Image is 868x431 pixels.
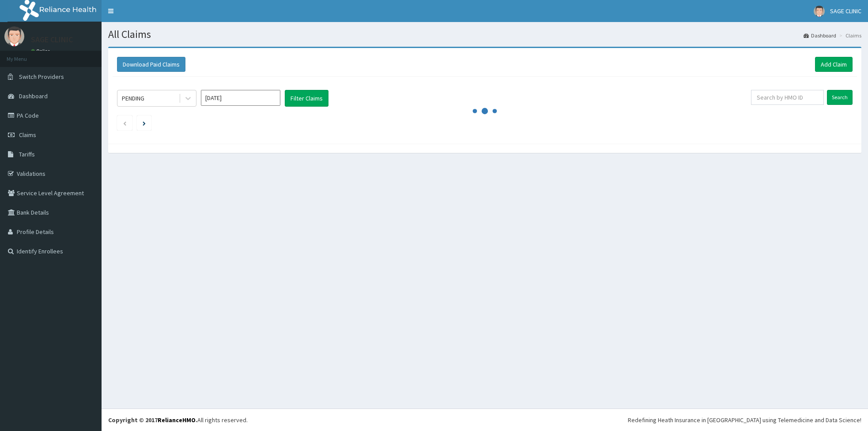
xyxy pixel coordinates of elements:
[751,90,824,105] input: Search by HMO ID
[31,48,52,54] a: Online
[830,7,861,15] span: SAGE CLINIC
[827,90,853,105] input: Search
[814,6,825,17] img: User Image
[123,119,127,127] a: Previous page
[19,73,64,81] span: Switch Providers
[4,26,24,46] img: User Image
[19,131,36,139] span: Claims
[108,29,861,40] h1: All Claims
[19,92,48,100] span: Dashboard
[158,416,196,424] a: RelianceHMO
[628,416,861,424] div: Redefining Heath Insurance in [GEOGRAPHIC_DATA] using Telemedicine and Data Science!
[201,90,280,106] input: Select Month and Year
[19,150,35,158] span: Tariffs
[815,57,853,72] a: Add Claim
[117,57,185,72] button: Download Paid Claims
[31,36,73,44] p: SAGE CLINIC
[837,32,861,39] li: Claims
[472,98,498,124] svg: audio-loading
[108,416,197,424] strong: Copyright © 2017 .
[102,409,868,431] footer: All rights reserved.
[122,94,144,103] div: PENDING
[804,32,836,39] a: Dashboard
[285,90,328,107] button: Filter Claims
[143,119,146,127] a: Next page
